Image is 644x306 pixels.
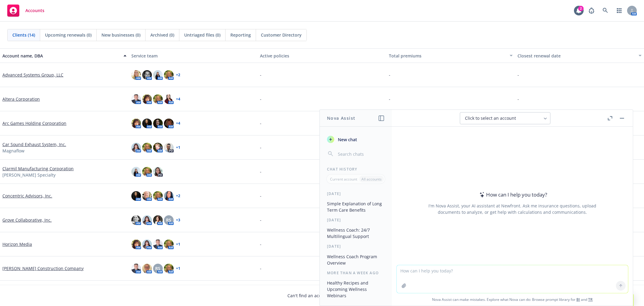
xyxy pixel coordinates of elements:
[142,143,152,152] img: photo
[25,8,44,13] span: Accounts
[258,48,386,63] button: Active policies
[164,94,174,104] img: photo
[389,53,506,59] div: Total premiums
[330,177,357,182] p: Current account
[142,94,152,104] img: photo
[2,172,56,178] span: [PERSON_NAME] Specialty
[176,122,180,125] a: + 4
[153,167,163,177] img: photo
[131,53,255,59] div: Service team
[2,141,66,148] a: Car Sound Exhaust System, Inc.
[153,119,163,128] img: photo
[164,264,174,273] img: photo
[131,70,141,80] img: photo
[394,293,630,306] span: Nova Assist can make mistakes. Explore what Nova can do: Browse prompt library for and
[131,167,141,177] img: photo
[142,264,152,273] img: photo
[101,32,140,38] span: New businesses (0)
[325,252,387,268] button: Wellness Coach Program Overview
[389,96,390,102] span: -
[515,48,644,63] button: Closest renewal date
[5,2,47,19] a: Accounts
[320,191,392,196] div: [DATE]
[164,239,174,249] img: photo
[131,239,141,249] img: photo
[2,217,52,223] a: Grove Collaborative, Inc.
[164,143,174,152] img: photo
[578,6,584,11] div: 2
[320,244,392,249] div: [DATE]
[2,53,120,59] div: Account name, DBA
[2,96,40,102] a: Altera Corporation
[613,5,625,17] a: Switch app
[320,217,392,223] div: [DATE]
[2,72,63,78] a: Advanced Systems Group, LLC
[260,72,261,78] span: -
[325,225,387,241] button: Wellness Coach: 24/7 Multilingual Support
[460,112,550,124] button: Click to select an account
[2,193,52,199] a: Concentric Advisors, Inc.
[2,120,66,126] a: Arc Games Holding Corporation
[142,119,152,128] img: photo
[260,96,261,102] span: -
[176,73,180,77] a: + 2
[325,199,387,215] button: Simple Explanation of Long Term Care Benefits
[576,297,580,302] a: BI
[325,278,387,301] button: Healthy Recipes and Upcoming Wellness Webinars
[164,70,174,80] img: photo
[153,70,163,80] img: photo
[142,167,152,177] img: photo
[164,119,174,128] img: photo
[260,241,261,247] span: -
[2,165,74,172] a: Clarmil Manufacturing Corporation
[176,267,180,270] a: + 1
[166,217,171,223] span: RS
[478,191,547,199] div: How can I help you today?
[517,72,519,78] span: -
[12,32,35,38] span: Clients (14)
[176,194,180,198] a: + 2
[142,191,152,201] img: photo
[585,5,598,17] a: Report a Bug
[337,136,357,143] span: New chat
[142,239,152,249] img: photo
[361,177,382,182] p: All accounts
[176,218,180,222] a: + 3
[428,203,597,215] div: I'm Nova Assist, your AI assistant at Newfront. Ask me insurance questions, upload documents to a...
[153,143,163,152] img: photo
[131,94,141,104] img: photo
[230,32,251,38] span: Reporting
[142,70,152,80] img: photo
[153,239,163,249] img: photo
[260,265,261,272] span: -
[176,243,180,246] a: + 1
[131,119,141,128] img: photo
[260,193,261,199] span: -
[261,32,302,38] span: Customer Directory
[588,297,593,302] a: TR
[287,292,357,299] span: Can't find an account?
[260,168,261,175] span: -
[129,48,258,63] button: Service team
[517,53,635,59] div: Closest renewal date
[517,96,519,102] span: -
[389,72,390,78] span: -
[260,120,261,126] span: -
[260,53,384,59] div: Active policies
[176,97,180,101] a: + 4
[2,148,24,154] span: Magnaflow
[260,144,261,151] span: -
[325,134,387,145] button: New chat
[131,143,141,152] img: photo
[599,5,611,17] a: Search
[176,146,180,149] a: + 1
[131,215,141,225] img: photo
[153,94,163,104] img: photo
[320,270,392,275] div: More than a week ago
[2,241,32,247] a: Horizon Media
[465,115,516,121] span: Click to select an account
[2,265,84,272] a: [PERSON_NAME] Construction Company
[260,217,261,223] span: -
[337,150,385,158] input: Search chats
[131,264,141,273] img: photo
